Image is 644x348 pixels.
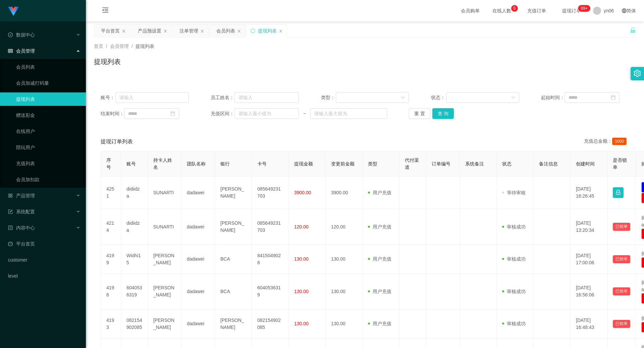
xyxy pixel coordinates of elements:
[94,0,117,22] i: 图标: menu-fold
[122,29,126,33] i: 图标: close
[578,5,590,12] sup: 267
[326,274,363,309] td: 130.00
[571,245,607,274] td: [DATE] 17:00:06
[101,177,121,209] td: 4251
[571,309,607,338] td: [DATE] 16:48:43
[115,92,189,103] input: 请输入
[368,289,391,294] span: 用户充值
[215,209,252,245] td: [PERSON_NAME]
[163,29,167,33] i: 图标: close
[110,44,129,49] span: 会员管理
[181,209,215,245] td: dadawei
[252,209,289,245] td: 085649231703
[101,309,121,338] td: 4193
[294,289,309,294] span: 130.00
[294,190,311,195] span: 3900.00
[16,92,80,106] a: 提现列表
[502,256,526,262] span: 审核成功
[16,125,80,138] a: 在线用户
[148,245,181,274] td: [PERSON_NAME]
[148,209,181,245] td: SUNARTI
[489,8,515,13] span: 在线人数
[181,177,215,209] td: dadawei
[613,223,630,231] button: 已锁单
[279,29,283,33] i: 图标: close
[326,309,363,338] td: 130.00
[181,245,215,274] td: dadawei
[220,161,230,166] span: 银行
[331,161,355,166] span: 变更前金额
[326,177,363,209] td: 3900.00
[502,190,526,195] span: 等待审核
[234,92,299,103] input: 请输入
[541,94,565,101] span: 起始时间：
[8,193,35,198] span: 产品管理
[136,44,154,49] span: 提现列表
[179,24,198,37] div: 注单管理
[211,110,234,117] span: 充值区间：
[511,95,515,100] i: 图标: down
[622,8,627,13] i: 图标: global
[368,190,391,195] span: 用户充值
[121,274,148,309] td: 6040536319
[511,5,518,12] sup: 5
[571,274,607,309] td: [DATE] 16:56:06
[101,138,133,146] span: 提现订单列表
[101,94,115,101] span: 账号：
[138,24,161,37] div: 产品预设置
[8,225,13,230] i: 图标: profile
[101,245,121,274] td: 4199
[559,8,584,13] span: 提现订单
[368,256,391,262] span: 用户充值
[294,224,309,229] span: 120.00
[16,141,80,154] a: 陪玩用户
[8,32,13,37] i: 图标: check-circle-o
[8,7,19,16] img: logo.9652507e.png
[101,24,120,37] div: 平台首页
[148,177,181,209] td: SUNARTI
[613,287,630,295] button: 已锁单
[294,256,309,262] span: 130.00
[215,309,252,338] td: [PERSON_NAME]
[16,60,80,74] a: 会员列表
[502,321,526,326] span: 审核成功
[237,29,241,33] i: 图标: close
[571,209,607,245] td: [DATE] 13:20:34
[8,225,35,230] span: 内容中心
[181,309,215,338] td: dadawei
[121,309,148,338] td: 082154902085
[613,187,624,198] button: 图标: lock
[513,5,516,12] p: 5
[326,245,363,274] td: 130.00
[106,44,107,49] span: /
[16,173,80,186] a: 会员加扣款
[409,108,430,119] button: 重 置
[16,157,80,170] a: 充值列表
[630,27,636,33] i: 图标: unlock
[571,177,607,209] td: [DATE] 16:26:45
[126,161,136,166] span: 账号
[502,224,526,229] span: 审核成功
[187,161,206,166] span: 团队名称
[234,108,299,119] input: 请输入最小值为
[121,209,148,245] td: didiidza
[101,274,121,309] td: 4198
[432,108,454,119] button: 查 询
[252,309,289,338] td: 082154902085
[94,57,121,67] h1: 提现列表
[576,161,595,166] span: 创建时间
[8,32,35,38] span: 数据中心
[294,321,309,326] span: 130.00
[405,157,419,170] span: 代付渠道
[170,111,175,116] i: 图标: calendar
[611,95,615,100] i: 图标: calendar
[252,274,289,309] td: 6040536319
[131,44,133,49] span: /
[101,209,121,245] td: 4214
[368,224,391,229] span: 用户充值
[294,161,313,166] span: 提现金额
[8,209,13,214] i: 图标: form
[310,108,387,119] input: 请输入最大值为
[121,245,148,274] td: Widhi15
[613,320,630,328] button: 已锁单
